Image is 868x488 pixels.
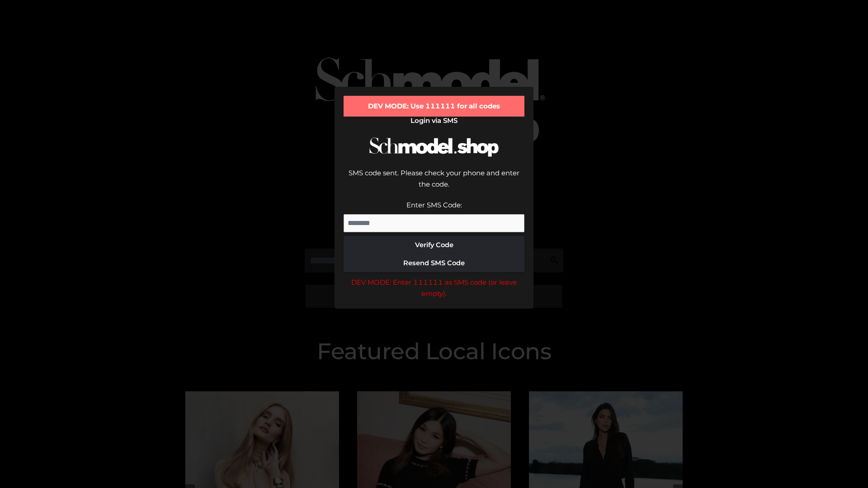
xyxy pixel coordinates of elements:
[344,117,524,125] h2: Login via SMS
[344,277,524,300] div: DEV MODE: Enter 111111 as SMS code (or leave empty).
[344,236,524,254] button: Verify Code
[344,254,524,272] button: Resend SMS Code
[344,96,524,117] div: DEV MODE: Use 111111 for all codes
[344,167,524,199] div: SMS code sent. Please check your phone and enter the code.
[406,201,462,209] label: Enter SMS Code:
[366,129,502,165] img: Schmodel Logo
